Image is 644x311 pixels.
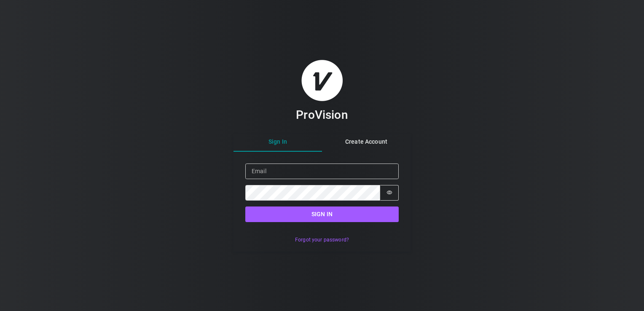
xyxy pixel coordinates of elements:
input: Email [245,164,399,179]
button: Create Account [322,133,411,152]
button: Sign in [245,206,399,222]
button: Forgot your password? [290,234,353,246]
h3: ProVision [296,107,348,122]
button: Show password [380,185,399,201]
button: Sign In [233,133,322,152]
